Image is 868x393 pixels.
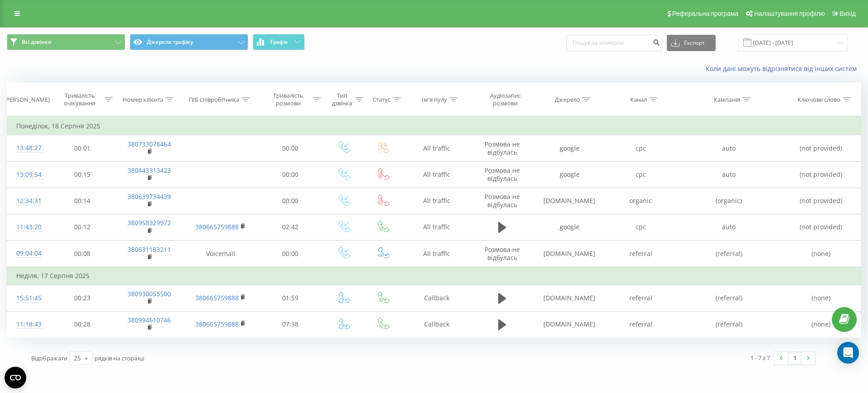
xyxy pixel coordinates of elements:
[605,214,676,240] td: cpc
[257,311,323,337] td: 07:38
[782,188,861,214] td: (not provided)
[750,353,770,362] div: 1 - 7 з 7
[49,161,115,188] td: 00:15
[676,188,782,214] td: (organic)
[534,188,605,214] td: [DOMAIN_NAME]
[402,311,471,337] td: Callback
[127,245,171,254] a: 380631183211
[130,34,248,50] button: Джерела трафіку
[714,96,740,104] div: Кампанія
[94,354,144,362] span: рядків на сторінці
[605,311,676,337] td: referral
[402,214,471,240] td: All traffic
[127,218,171,227] a: 380958329972
[127,192,171,201] a: 380639734439
[7,117,861,135] td: Понеділок, 18 Серпня 2025
[534,311,605,337] td: [DOMAIN_NAME]
[402,135,471,161] td: All traffic
[534,214,605,240] td: google
[676,285,782,311] td: (referral)
[402,285,471,311] td: Callback
[57,92,103,107] div: Тривалість очікування
[16,316,40,333] div: 11:18:43
[706,64,861,73] a: Коли дані можуть відрізнятися вiд інших систем
[782,285,861,311] td: (none)
[189,96,239,104] div: ПІБ співробітника
[402,188,471,214] td: All traffic
[7,34,125,50] button: Всі дзвінки
[257,241,323,267] td: 00:00
[373,96,391,104] div: Статус
[16,139,40,157] div: 13:48:27
[49,241,115,267] td: 00:08
[184,241,257,267] td: Voicemail
[195,223,239,231] a: 380665759888
[331,92,353,107] div: Тип дзвінка
[605,241,676,267] td: referral
[485,140,520,156] span: Розмова не відбулась
[16,166,40,184] div: 13:09:54
[402,241,471,267] td: All traffic
[788,352,802,365] a: 1
[667,35,716,51] button: Експорт
[49,285,115,311] td: 00:23
[754,10,825,17] span: Налаштування профілю
[840,10,856,17] span: Вихід
[534,241,605,267] td: [DOMAIN_NAME]
[16,245,40,262] div: 09:04:04
[22,38,52,46] span: Всі дзвінки
[605,188,676,214] td: organic
[485,166,520,183] span: Розмова не відбулась
[257,285,323,311] td: 01:59
[49,214,115,240] td: 00:12
[605,135,676,161] td: cpc
[127,166,171,175] a: 380443313423
[485,192,520,209] span: Розмова не відбулась
[534,161,605,188] td: google
[16,289,40,307] div: 15:51:45
[253,34,305,50] button: Графік
[782,311,861,337] td: (none)
[605,285,676,311] td: referral
[837,342,859,364] div: Open Intercom Messenger
[195,320,239,328] a: 380665759888
[74,354,81,363] div: 25
[782,214,861,240] td: (not provided)
[127,289,171,298] a: 380930055500
[402,161,471,188] td: All traffic
[49,135,115,161] td: 00:01
[257,214,323,240] td: 02:42
[485,245,520,262] span: Розмова не відбулась
[534,135,605,161] td: google
[555,96,580,104] div: Джерело
[16,192,40,210] div: 12:34:31
[123,96,163,104] div: Номер клієнта
[676,161,782,188] td: auto
[270,39,288,45] span: Графік
[479,92,532,107] div: Аудіозапис розмови
[797,96,840,104] div: Ключове слово
[257,188,323,214] td: 00:00
[782,135,861,161] td: (not provided)
[127,140,171,148] a: 380733078464
[782,241,861,267] td: (none)
[5,367,26,388] button: Open CMP widget
[676,311,782,337] td: (referral)
[49,311,115,337] td: 00:28
[265,92,311,107] div: Тривалість розмови
[257,161,323,188] td: 00:00
[16,218,40,236] div: 11:43:20
[257,135,323,161] td: 00:00
[676,241,782,267] td: (referral)
[630,96,647,104] div: Канал
[605,161,676,188] td: cpc
[534,285,605,311] td: [DOMAIN_NAME]
[4,96,50,104] div: [PERSON_NAME]
[31,354,67,362] span: Відображати
[782,161,861,188] td: (not provided)
[676,135,782,161] td: auto
[49,188,115,214] td: 00:14
[676,214,782,240] td: auto
[195,294,239,302] a: 380665759888
[7,267,861,285] td: Неділя, 17 Серпня 2025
